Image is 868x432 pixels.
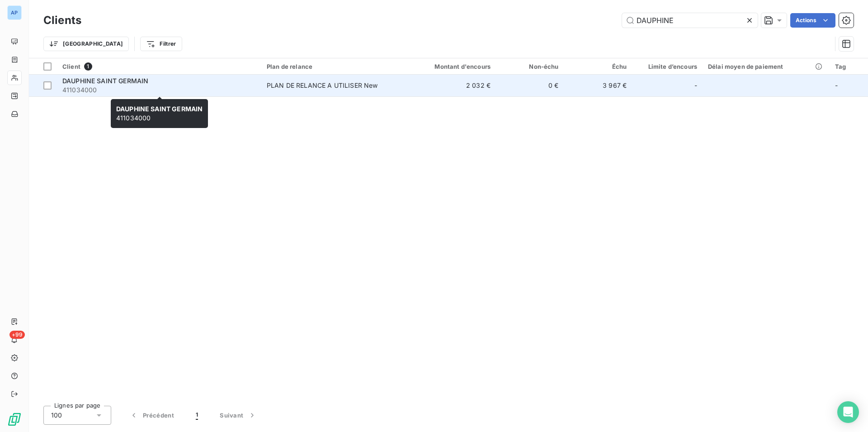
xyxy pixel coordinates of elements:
[9,331,25,339] span: +99
[62,85,256,95] span: 411034000
[694,81,697,90] span: -
[837,401,859,423] div: Open Intercom Messenger
[7,412,22,427] img: Logo LeanPay
[116,105,203,113] span: DAUPHINE SAINT GERMAIN
[84,62,92,71] span: 1
[835,81,838,89] span: -
[267,63,399,70] div: Plan de relance
[116,105,203,122] span: 411034000
[43,12,81,28] h3: Clients
[62,77,148,85] span: DAUPHINE SAINT GERMAIN
[622,13,758,28] input: Rechercher
[637,63,697,70] div: Limite d’encours
[564,75,632,96] td: 3 967 €
[43,37,129,51] button: [GEOGRAPHIC_DATA]
[185,406,209,425] button: 1
[196,411,198,420] span: 1
[496,75,564,96] td: 0 €
[62,63,80,70] span: Client
[835,63,863,70] div: Tag
[118,406,185,425] button: Précédent
[7,5,22,20] div: AP
[570,63,627,70] div: Échu
[140,37,182,51] button: Filtrer
[209,406,268,425] button: Suivant
[405,75,496,96] td: 2 032 €
[51,411,62,420] span: 100
[267,81,378,90] div: PLAN DE RELANCE A UTILISER New
[790,13,835,28] button: Actions
[708,63,824,70] div: Délai moyen de paiement
[501,63,559,70] div: Non-échu
[410,63,491,70] div: Montant d'encours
